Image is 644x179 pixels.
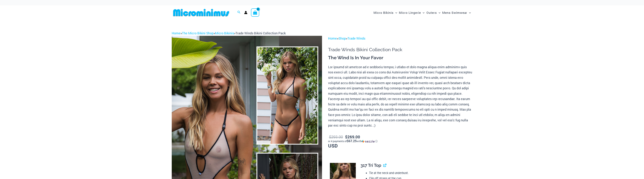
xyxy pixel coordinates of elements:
span: Trade Winds Bikini Collection Pack [235,31,286,35]
a: Home [172,31,180,35]
div: or 4 payments of with [328,139,472,143]
span: $67.25 [347,139,357,143]
span: 317 Tri Top [360,163,381,168]
span: $ [345,134,347,139]
img: MM SHOP LOGO FLAT [172,9,231,17]
a: Home [328,36,337,40]
span: $ [329,134,331,139]
span: Outers [426,8,437,17]
li: Tie at the neck and underbust. [369,170,469,176]
bdi: 269.00 [345,134,360,139]
a: Micro Bikinis [215,31,234,35]
p: USD [328,134,472,148]
a: OutersMenu ToggleMenu Toggle [426,7,441,18]
a: Mens SwimwearMenu ToggleMenu Toggle [441,7,472,18]
a: View Shopping Cart, empty [251,8,259,17]
a: Shop [338,36,346,40]
bdi: 293.00 [329,134,343,139]
a: Account icon link [244,11,247,14]
a: Search icon link [237,10,241,15]
p: > > [328,36,472,41]
a: The Micro Bikini Shop [182,31,214,35]
h1: Trade Winds Bikini Collection Pack [328,47,472,52]
a: Micro BikinisMenu ToggleMenu Toggle [373,7,398,18]
span: Menu Toggle [394,8,397,17]
span: Mens Swimwear [442,8,467,17]
span: » » » [172,31,286,35]
span: Micro Lingerie [399,8,421,17]
nav: Site Navigation [372,7,472,19]
div: or 4 payments of$67.25withSezzle Click to learn more about Sezzle [328,139,472,143]
span: Menu Toggle [437,8,440,17]
span: Menu Toggle [421,8,425,17]
span: Micro Bikinis [374,8,394,17]
p: Lor ipsumd sit ametcon ad e seddoeiu tempor, i utlabo et dolo magna aliqua enim adminimv quis nos... [328,64,472,128]
img: Sezzle [362,140,375,143]
span: Menu Toggle [467,8,471,17]
a: Micro LingerieMenu ToggleMenu Toggle [398,7,425,18]
h3: The Wind Is In Your Favor [328,55,472,61]
a: Trade Winds [347,36,365,40]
